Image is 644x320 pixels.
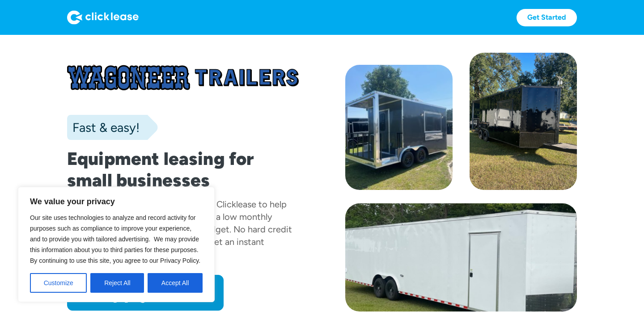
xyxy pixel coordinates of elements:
a: Get Started [517,9,577,26]
div: We value your privacy [18,187,215,302]
p: We value your privacy [30,196,203,207]
img: Logo [67,10,139,25]
button: Reject All [90,273,144,293]
button: Accept All [148,273,203,293]
h1: Equipment leasing for small businesses [67,148,299,191]
button: Customize [30,273,87,293]
div: Fast & easy! [67,118,140,136]
span: Our site uses technologies to analyze and record activity for purposes such as compliance to impr... [30,214,200,264]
